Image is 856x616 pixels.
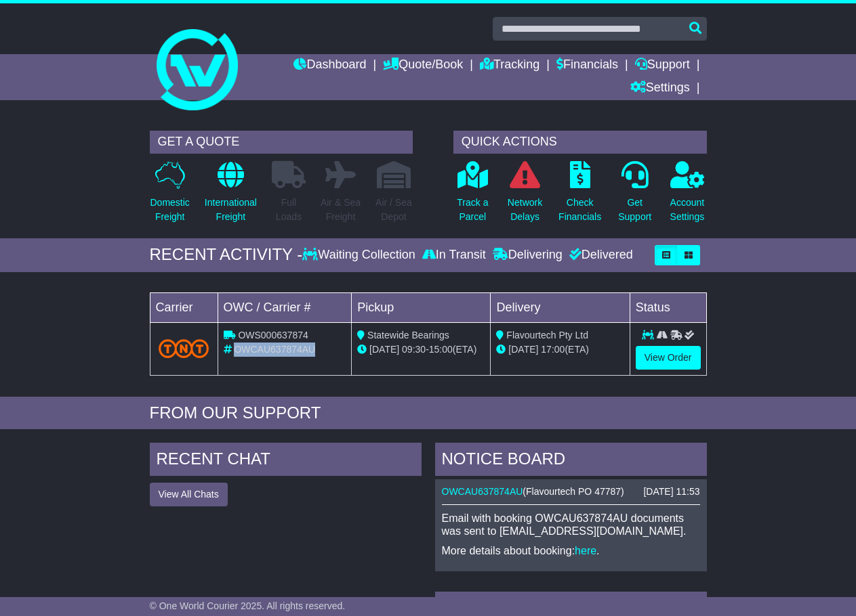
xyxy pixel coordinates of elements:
[442,486,523,497] a: OWCAU637874AU
[489,248,566,263] div: Delivering
[293,54,366,77] a: Dashboard
[442,512,700,537] p: Email with booking OWCAU637874AU documents was sent to [EMAIL_ADDRESS][DOMAIN_NAME].
[150,403,707,423] div: FROM OUR SUPPORT
[456,160,489,232] a: Track aParcel
[457,196,488,224] p: Track a Parcel
[496,343,624,357] div: (ETA)
[558,196,601,224] p: Check Financials
[508,344,538,355] span: [DATE]
[402,344,426,355] span: 09:30
[670,160,706,232] a: AccountSettings
[435,443,707,479] div: NOTICE BOARD
[618,196,651,224] p: Get Support
[234,344,315,355] span: OWCAU637874AU
[636,346,701,370] a: View Order
[150,600,346,611] span: © One World Courier 2025. All rights reserved.
[630,77,690,100] a: Settings
[150,196,190,224] p: Domestic Freight
[442,486,700,498] div: ( )
[367,330,449,340] span: Statewide Bearings
[630,292,706,322] td: Status
[150,131,413,154] div: GET A QUOTE
[150,292,218,322] td: Carrier
[491,292,630,322] td: Delivery
[419,248,489,263] div: In Transit
[204,160,258,232] a: InternationalFreight
[617,160,652,232] a: GetSupport
[453,131,707,154] div: QUICK ACTIONS
[383,54,463,77] a: Quote/Book
[558,160,602,232] a: CheckFinancials
[150,160,190,232] a: DomesticFreight
[357,343,485,357] div: - (ETA)
[205,196,257,224] p: International Freight
[635,54,690,77] a: Support
[575,545,596,556] a: here
[150,483,228,506] button: View All Chats
[507,160,543,232] a: NetworkDelays
[541,344,565,355] span: 17:00
[150,443,422,479] div: RECENT CHAT
[429,344,453,355] span: 15:00
[566,248,633,263] div: Delivered
[238,330,308,340] span: OWS000637874
[375,196,412,224] p: Air / Sea Depot
[352,292,491,322] td: Pickup
[506,330,588,340] span: Flavourtech Pty Ltd
[272,196,306,224] p: Full Loads
[508,196,542,224] p: Network Delays
[302,248,418,263] div: Waiting Collection
[321,196,361,224] p: Air & Sea Freight
[150,245,303,265] div: RECENT ACTIVITY -
[670,196,705,224] p: Account Settings
[556,54,618,77] a: Financials
[218,292,352,322] td: OWC / Carrier #
[442,544,700,557] p: More details about booking: .
[526,486,621,497] span: Flavourtech PO 47787
[643,486,699,498] div: [DATE] 11:53
[369,344,399,355] span: [DATE]
[159,339,209,357] img: TNT_Domestic.png
[480,54,539,77] a: Tracking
